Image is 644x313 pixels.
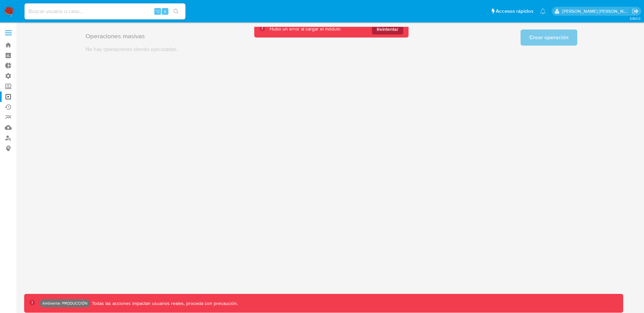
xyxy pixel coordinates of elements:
[164,8,166,14] span: s
[540,8,546,14] a: Notificaciones
[90,300,238,307] p: Todas las acciones impactan usuarios reales, proceda con precaución.
[169,7,183,16] button: search-icon
[632,8,639,15] a: Salir
[24,7,185,16] input: Buscar usuario o caso...
[562,8,630,14] p: elkin.mantilla@mercadolibre.com.co
[496,8,533,15] span: Accesos rápidos
[155,8,160,14] span: ⌥
[42,302,88,305] p: Ambiente: PRODUCCIÓN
